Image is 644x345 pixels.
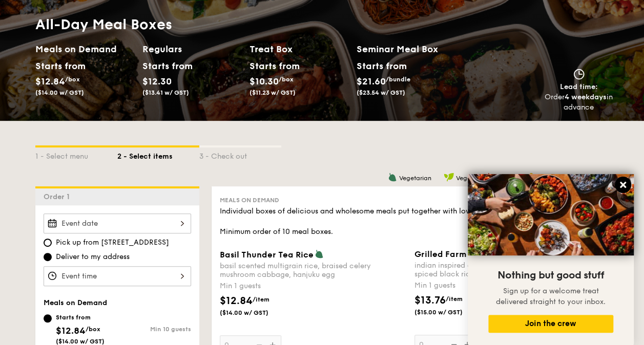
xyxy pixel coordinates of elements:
[220,281,406,291] div: Min 1 guests
[315,249,324,258] img: icon-vegetarian.fe4039eb.svg
[117,147,199,162] div: 2 - Select items
[220,250,314,260] span: Basil Thunder Tea Rice
[44,213,191,233] input: Event date
[560,82,598,91] span: Lead time:
[56,238,169,248] span: Pick up from [STREET_ADDRESS]
[35,42,134,56] h2: Meals on Demand
[220,262,406,279] div: basil scented multigrain rice, braised celery mushroom cabbage, hanjuku egg
[117,326,191,333] div: Min 10 guests
[35,15,464,34] h1: All-Day Meal Boxes
[220,309,289,317] span: ($14.00 w/ GST)
[65,76,80,83] span: /box
[142,76,172,87] span: $12.30
[386,76,410,83] span: /bundle
[56,325,86,336] span: $12.84
[571,69,587,80] img: icon-clock.2db775ea.svg
[220,295,253,307] span: $12.84
[35,76,65,87] span: $12.84
[220,197,279,204] span: Meals on Demand
[250,58,295,74] div: Starts from
[615,177,631,193] button: Close
[414,294,446,307] span: $13.76
[488,315,613,333] button: Join the crew
[35,147,117,162] div: 1 - Select menu
[446,295,463,303] span: /item
[44,314,52,322] input: Starts from$12.84/box($14.00 w/ GST)Min 10 guests
[142,58,188,74] div: Starts from
[86,326,100,333] span: /box
[414,281,601,291] div: Min 1 guests
[357,42,464,56] h2: Seminar Meal Box
[497,269,604,282] span: Nothing but good stuff
[250,76,279,87] span: $10.30
[35,89,84,96] span: ($14.00 w/ GST)
[35,58,81,74] div: Starts from
[565,93,607,101] strong: 4 weekdays
[357,76,386,87] span: $21.60
[399,175,431,182] span: Vegetarian
[456,175,475,182] span: Vegan
[250,89,296,96] span: ($11.23 w/ GST)
[44,253,52,261] input: Deliver to my address
[545,92,613,113] div: Order in advance
[357,58,406,74] div: Starts from
[279,76,294,83] span: /box
[414,308,484,316] span: ($15.00 w/ GST)
[468,174,634,255] img: DSC07876-Edit02-Large.jpeg
[388,172,397,182] img: icon-vegetarian.fe4039eb.svg
[44,239,52,247] input: Pick up from [STREET_ADDRESS]
[56,338,105,345] span: ($14.00 w/ GST)
[496,287,606,306] span: Sign up for a welcome treat delivered straight to your inbox.
[414,249,527,259] span: Grilled Farm Fresh Chicken
[220,206,601,237] div: Individual boxes of delicious and wholesome meals put together with love and care. Minimum order ...
[250,42,348,56] h2: Treat Box
[357,89,405,96] span: ($23.54 w/ GST)
[199,147,281,162] div: 3 - Check out
[444,172,454,182] img: icon-vegan.f8ff3823.svg
[44,266,191,286] input: Event time
[253,296,269,303] span: /item
[44,192,74,201] span: Order 1
[527,172,536,182] img: icon-chef-hat.a58ddaea.svg
[56,252,130,262] span: Deliver to my address
[487,172,496,182] img: icon-spicy.37a8142b.svg
[142,89,189,96] span: ($13.41 w/ GST)
[142,42,241,56] h2: Regulars
[44,298,107,307] span: Meals on Demand
[56,313,105,321] div: Starts from
[414,261,601,278] div: indian inspired cajun chicken, housmade pesto, spiced black rice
